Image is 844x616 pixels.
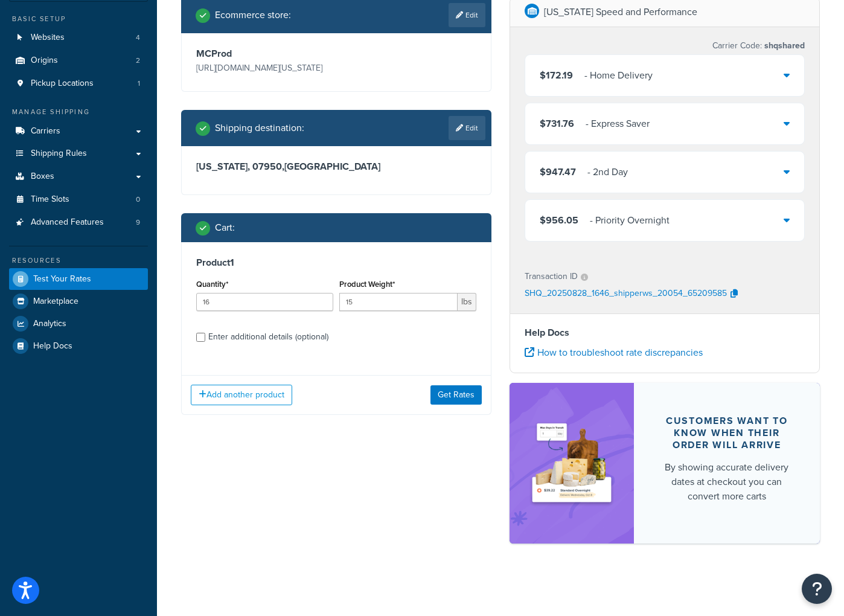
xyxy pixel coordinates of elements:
[449,116,485,140] a: Edit
[449,3,485,27] a: Edit
[9,50,148,72] li: Origins
[9,120,148,143] a: Carriers
[663,415,791,451] div: Customers want to know when their order will arrive
[802,574,832,604] button: Open Resource Center
[9,27,148,49] a: Websites4
[586,115,650,132] div: - Express Saver
[663,460,791,504] div: By showing accurate delivery dates at checkout you can convert more carts
[458,293,476,311] span: lbs
[33,297,78,307] span: Marketplace
[544,4,697,21] p: [US_STATE] Speed and Performance
[540,213,578,227] span: $956.05
[196,60,333,77] p: [URL][DOMAIN_NAME][US_STATE]
[31,194,69,205] span: Time Slots
[339,293,458,311] input: 0.00
[31,79,94,89] span: Pickup Locations
[9,72,148,95] li: Pickup Locations
[9,255,148,266] div: Resources
[196,293,333,311] input: 0.0
[525,285,727,303] p: SHQ_20250828_1646_shipperws_20054_65209585
[540,117,574,130] span: $731.76
[31,33,65,43] span: Websites
[31,217,104,228] span: Advanced Features
[196,48,333,60] h3: MCProd
[9,268,148,290] a: Test Your Rates
[528,401,616,525] img: feature-image-ddt-36eae7f7280da8017bfb280eaccd9c446f90b1fe08728e4019434db127062ab4.png
[339,280,395,289] label: Product Weight*
[9,72,148,95] a: Pickup Locations1
[33,274,91,284] span: Test Your Rates
[33,319,66,329] span: Analytics
[9,143,148,165] a: Shipping Rules
[31,149,87,159] span: Shipping Rules
[762,39,805,52] span: shqshared
[430,385,482,405] button: Get Rates
[525,268,578,285] p: Transaction ID
[525,326,805,340] h4: Help Docs
[136,33,140,43] span: 4
[191,385,292,405] button: Add another product
[215,123,304,133] h2: Shipping destination :
[9,335,148,357] a: Help Docs
[138,79,140,89] span: 1
[540,165,576,179] span: $947.47
[590,212,670,229] div: - Priority Overnight
[9,14,148,24] div: Basic Setup
[9,50,148,72] a: Origins2
[9,107,148,117] div: Manage Shipping
[31,172,54,182] span: Boxes
[208,329,328,345] div: Enter additional details (optional)
[215,222,235,233] h2: Cart :
[136,56,140,66] span: 2
[136,194,140,205] span: 0
[540,68,573,82] span: $172.19
[196,333,205,342] input: Enter additional details (optional)
[9,290,148,312] a: Marketplace
[215,10,291,21] h2: Ecommerce store :
[9,165,148,188] a: Boxes
[196,280,228,289] label: Quantity*
[136,217,140,228] span: 9
[9,188,148,211] li: Time Slots
[31,56,58,66] span: Origins
[9,211,148,234] a: Advanced Features9
[9,313,148,335] a: Analytics
[9,211,148,234] li: Advanced Features
[584,67,653,84] div: - Home Delivery
[712,37,805,54] p: Carrier Code:
[525,345,703,359] a: How to troubleshoot rate discrepancies
[33,341,72,351] span: Help Docs
[9,188,148,211] a: Time Slots0
[31,126,60,136] span: Carriers
[9,27,148,49] li: Websites
[587,164,628,181] div: - 2nd Day
[196,257,476,269] h3: Product 1
[196,161,476,173] h3: [US_STATE], 07950 , [GEOGRAPHIC_DATA]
